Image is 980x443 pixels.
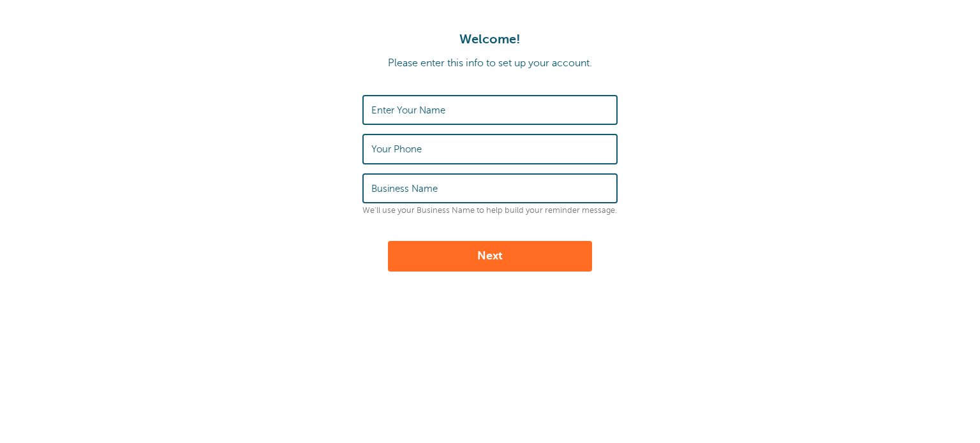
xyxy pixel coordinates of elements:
[371,105,445,116] label: Enter Your Name
[371,183,438,194] label: Business Name
[371,143,422,155] label: Your Phone
[13,32,967,47] h1: Welcome!
[362,206,618,215] p: We'll use your Business Name to help build your reminder message.
[388,241,592,272] button: Next
[13,57,967,69] p: Please enter this info to set up your account.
